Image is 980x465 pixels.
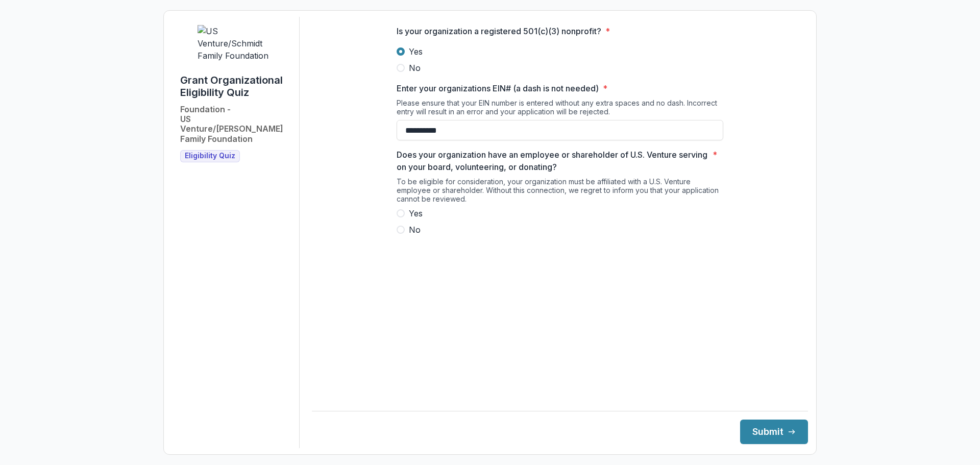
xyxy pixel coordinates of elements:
button: Submit [740,420,808,444]
span: Yes [409,207,423,219]
span: Eligibility Quiz [185,152,235,160]
span: No [409,62,421,74]
div: To be eligible for consideration, your organization must be affiliated with a U.S. Venture employ... [397,177,723,207]
span: Yes [409,45,423,58]
h2: Foundation - US Venture/[PERSON_NAME] Family Foundation [180,105,291,144]
p: Is your organization a registered 501(c)(3) nonprofit? [397,25,601,37]
span: No [409,224,421,236]
h1: Grant Organizational Eligibility Quiz [180,74,291,99]
p: Does your organization have an employee or shareholder of U.S. Venture serving on your board, vol... [397,149,708,173]
div: Please ensure that your EIN number is entered without any extra spaces and no dash. Incorrect ent... [397,99,723,120]
p: Enter your organizations EIN# (a dash is not needed) [397,82,599,94]
img: US Venture/Schmidt Family Foundation [198,25,274,62]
